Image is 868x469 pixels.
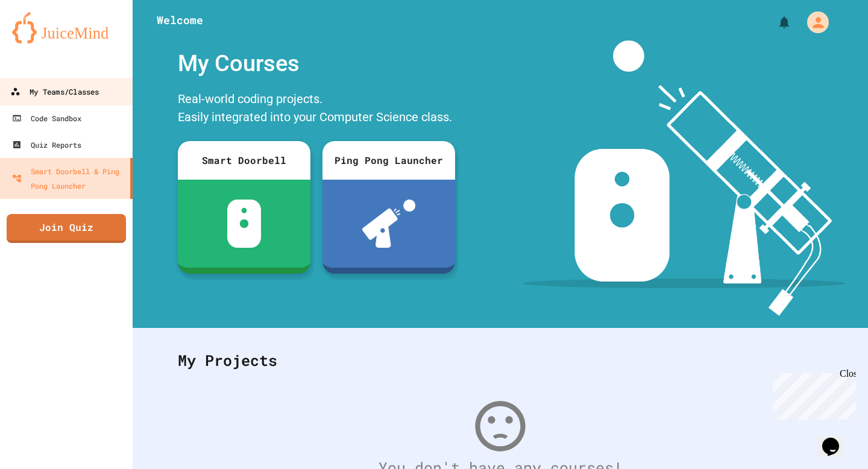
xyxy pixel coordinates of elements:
[817,421,856,457] iframe: chat widget
[523,40,846,316] img: banner-image-my-projects.png
[755,12,794,33] div: My Notifications
[12,111,81,125] div: Code Sandbox
[172,87,461,132] div: Real-world coding projects. Easily integrated into your Computer Science class.
[227,200,262,248] img: sdb-white.svg
[166,337,835,384] div: My Projects
[172,40,461,87] div: My Courses
[12,137,81,152] div: Quiz Reports
[10,84,99,99] div: My Teams/Classes
[178,141,310,180] div: Smart Doorbell
[362,200,416,248] img: ppl-with-ball.png
[12,12,121,43] img: logo-orange.svg
[5,5,83,77] div: Chat with us now!Close
[768,368,856,420] iframe: chat widget
[7,214,126,243] a: Join Quiz
[794,8,832,36] div: My Account
[322,141,455,180] div: Ping Pong Launcher
[12,164,125,193] div: Smart Doorbell & Ping Pong Launcher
